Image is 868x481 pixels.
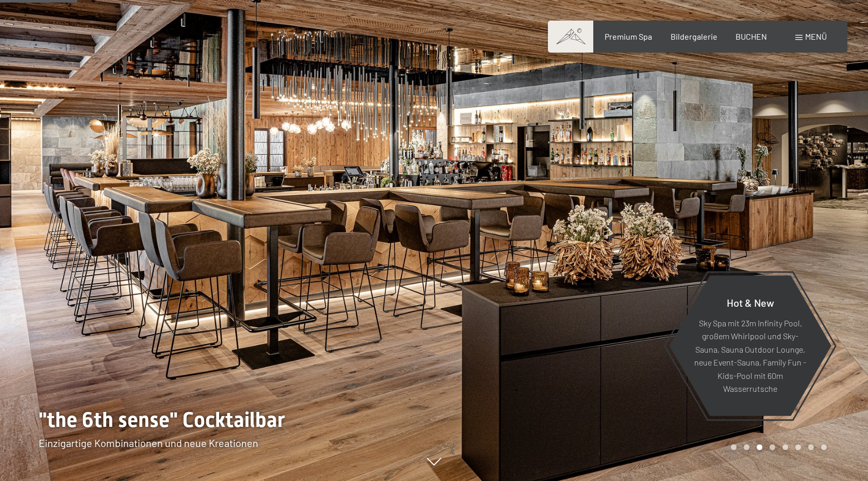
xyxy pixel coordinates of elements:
div: Carousel Page 5 [782,444,788,450]
div: Carousel Page 4 [770,444,775,450]
div: Carousel Page 8 [821,444,827,450]
div: Carousel Pagination [727,444,827,450]
div: Carousel Page 2 [744,444,749,450]
a: Bildergalerie [671,31,717,41]
div: Carousel Page 6 [795,444,801,450]
span: Menü [805,31,827,41]
a: Premium Spa [605,31,652,41]
div: Carousel Page 3 (Current Slide) [757,444,762,450]
p: Sky Spa mit 23m Infinity Pool, großem Whirlpool und Sky-Sauna, Sauna Outdoor Lounge, neue Event-S... [694,316,806,395]
a: BUCHEN [736,31,767,41]
div: Carousel Page 7 [808,444,814,450]
div: Carousel Page 1 [731,444,737,450]
span: Hot & New [727,296,774,308]
a: Hot & New Sky Spa mit 23m Infinity Pool, großem Whirlpool und Sky-Sauna, Sauna Outdoor Lounge, ne... [669,275,832,417]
